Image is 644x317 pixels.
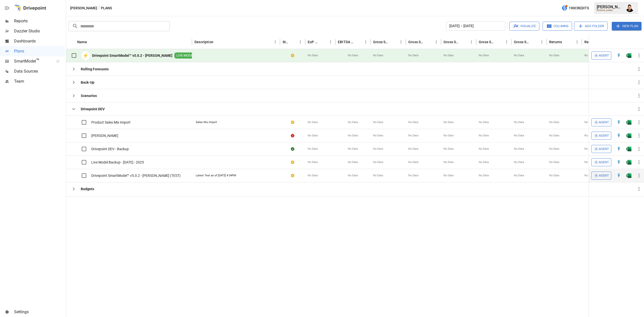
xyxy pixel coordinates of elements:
img: quick-edit-flash.b8aec18c.svg [616,173,621,178]
span: Product Sales Mix Import [91,120,131,125]
span: Drivepoint DEV - Backup [91,146,129,151]
div: Open in Excel [626,173,631,178]
div: Gross Sales [373,40,390,44]
span: No Data [373,160,383,164]
button: Description column menu [272,38,279,45]
span: No Data [514,160,524,164]
span: No Data [408,134,418,138]
span: No Data [308,160,318,164]
img: g5qfjXmAAAAABJRU5ErkJggg== [626,53,631,58]
div: Open in Quick Edit [616,53,621,58]
div: Latest Test as of [DATE] 4:34PM [196,174,236,178]
div: Open in Excel [626,53,631,58]
span: No Data [373,120,383,124]
button: Gross Sales: Retail column menu [538,38,545,45]
img: quick-edit-flash.b8aec18c.svg [616,160,621,165]
button: Agent [591,118,611,126]
span: No Data [408,147,418,151]
button: Status column menu [297,38,304,45]
span: 190 Credits [569,5,589,11]
div: [PERSON_NAME] [597,9,623,12]
button: [PERSON_NAME] [70,5,97,11]
span: Team [14,78,65,84]
span: Agent [599,160,609,165]
div: Your plan has changes in Excel that are not reflected in the Drivepoint Data Warehouse, select "S... [291,173,294,178]
span: No Data [479,174,489,178]
span: No Data [549,160,559,164]
span: No Data [479,54,489,58]
span: Reports [14,18,65,24]
div: Status [283,40,289,44]
div: Name [77,40,87,44]
span: Agent [599,173,609,179]
span: No Data [549,120,559,124]
img: quick-edit-flash.b8aec18c.svg [616,53,621,58]
span: Agent [599,146,609,152]
button: Gross Sales: Marketplace column menu [468,38,475,45]
button: Sort [562,38,570,45]
div: / [98,5,100,11]
span: No Data [308,174,318,178]
span: No Data [308,134,318,138]
span: Agent [599,120,609,125]
button: Sort [320,38,327,45]
div: Open in Excel [626,146,631,151]
div: Open in Quick Edit [616,133,621,138]
button: Sort [290,38,297,45]
button: Agent [591,132,611,140]
span: Dazzler Studio [14,28,65,34]
button: Add Folder [574,22,608,31]
span: No Data [549,174,559,178]
span: No Data [584,120,594,124]
div: Your plan has changes in Excel that are not reflected in the Drivepoint Data Warehouse, select "S... [291,120,294,125]
span: No Data [444,120,454,124]
button: EoP Cash column menu [327,38,334,45]
button: Gross Sales column menu [397,38,405,45]
span: No Data [584,54,594,58]
span: SmartModel [14,58,51,64]
div: Your plan has changes in Excel that are not reflected in the Drivepoint Data Warehouse, select "S... [291,160,294,165]
span: No Data [408,160,418,164]
img: quick-edit-flash.b8aec18c.svg [616,146,621,151]
div: Open in Excel [626,160,631,165]
span: No Data [308,54,318,58]
span: Settings [14,309,65,315]
span: LIVE MODEL [174,53,196,58]
img: g5qfjXmAAAAABJRU5ErkJggg== [626,173,631,178]
button: Sort [88,38,95,45]
button: Gross Sales: DTC Online column menu [433,38,440,45]
span: No Data [514,147,524,151]
button: Francisco Sanchez [623,1,637,15]
span: No Data [549,134,559,138]
span: Live Model Backup - [DATE] - 2025 [91,160,144,165]
button: Agent [591,172,611,180]
button: Gross Sales: Wholesale column menu [503,38,510,45]
div: Open in Excel [626,133,631,138]
button: Sort [637,38,644,45]
span: No Data [348,120,358,124]
span: No Data [348,134,358,138]
span: [PERSON_NAME] [91,133,118,138]
div: Error during sync. [291,133,294,138]
img: g5qfjXmAAAAABJRU5ErkJggg== [626,146,631,151]
button: Returns column menu [574,38,581,45]
div: Returns: DTC Online [584,40,601,44]
div: EBITDA Margin [338,40,355,44]
button: [DATE] – [DATE] [446,22,505,31]
span: No Data [514,120,524,124]
img: Francisco Sanchez [626,4,634,12]
div: ⚡ [81,51,90,60]
span: No Data [584,147,594,151]
button: Sort [355,38,362,45]
img: g5qfjXmAAAAABJRU5ErkJggg== [626,133,631,138]
button: Columns [543,22,572,31]
div: Gross Sales: Marketplace [444,40,460,44]
button: New Plan [612,22,641,30]
span: No Data [514,174,524,178]
span: No Data [479,134,489,138]
b: Back-Up [81,80,94,85]
span: No Data [373,147,383,151]
div: Sales Mix Import [196,120,217,124]
button: Visualize [509,22,539,31]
